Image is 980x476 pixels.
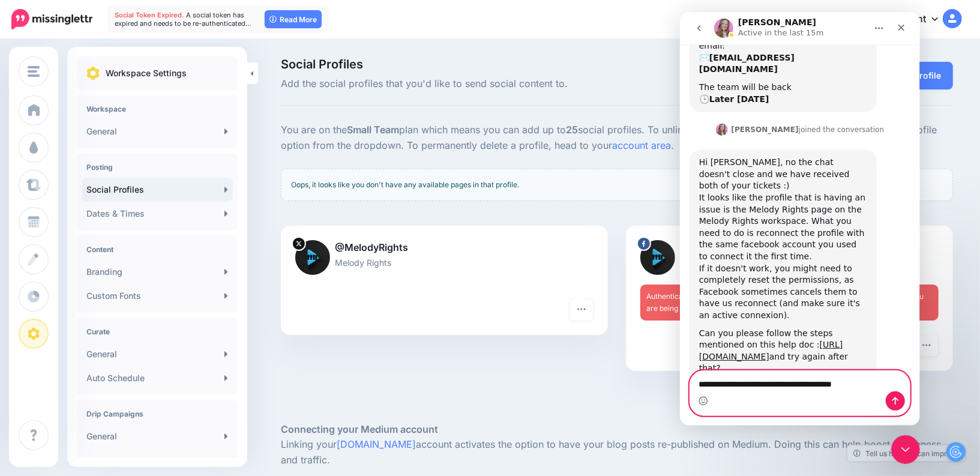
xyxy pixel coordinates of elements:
[295,256,594,270] p: Melody Rights
[612,139,671,151] a: account area
[281,422,953,437] h5: Connecting your Medium account
[281,76,723,92] span: Add the social profiles that you'd like to send social content to.
[646,292,924,313] span: Authentication expired. Please your credentials to prevent disruption. If you are being asked to ...
[82,448,233,472] a: Content Sources
[82,366,233,390] a: Auto Schedule
[566,124,578,136] b: 25
[86,245,228,254] h4: Content
[859,5,962,34] a: My Account
[347,124,399,136] b: Small Team
[265,10,322,28] a: Read More
[115,11,251,28] span: A social token has expired and needs to be re-authenticated…
[82,178,233,202] a: Social Profiles
[680,12,920,426] iframe: To enrich screen reader interactions, please activate Accessibility in Grammarly extension settings
[82,119,233,143] a: General
[847,445,966,462] a: Tell us how we can improve
[295,240,594,256] p: @MelodyRights
[86,409,228,418] h4: Drip Campaigns
[106,66,187,80] p: Workspace Settings
[11,9,92,29] img: Missinglettr
[86,327,228,336] h4: Curate
[82,260,233,284] a: Branding
[115,11,184,19] span: Social Token Expired.
[82,342,233,366] a: General
[82,202,233,226] a: Dates & Times
[281,122,953,154] p: You are on the plan which means you can add up to social profiles. To unlink a profile from this ...
[295,240,330,275] img: H9FbAAax-87130.jpg
[86,104,228,113] h4: Workspace
[640,256,939,270] p: Melody Rights page
[281,437,953,468] p: Linking your account activates the option to have your blog posts re-published on Medium. Doing t...
[640,240,675,275] img: 428469279_10161640041757238_4136133980118116410_n-bsa151094.jpg
[891,435,920,464] iframe: Intercom live chat
[82,424,233,448] a: General
[281,169,953,201] div: Oops, it looks like you don't have any available pages in that profile.
[337,438,416,450] a: [DOMAIN_NAME]
[82,284,233,308] a: Custom Fonts
[281,58,723,70] span: Social Profiles
[28,66,40,77] img: menu.png
[86,163,228,172] h4: Posting
[86,67,100,80] img: settings.png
